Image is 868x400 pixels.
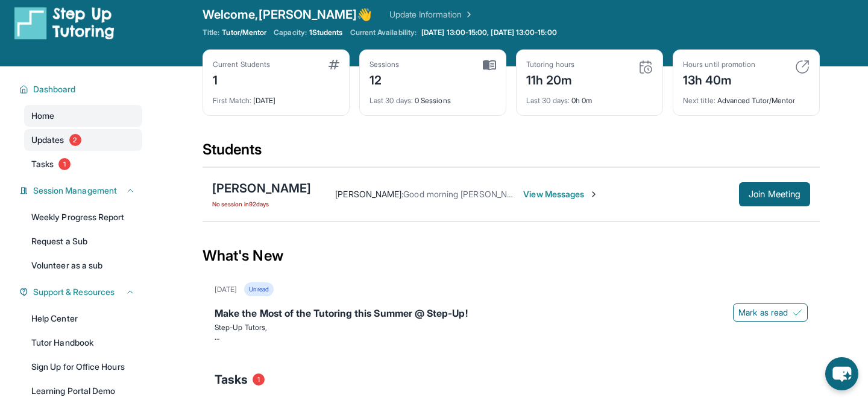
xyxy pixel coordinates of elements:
[28,83,135,95] button: Dashboard
[203,28,219,37] span: Title:
[24,332,142,354] a: Tutor Handbook
[389,8,474,21] a: Update Information
[222,28,266,37] span: Tutor/Mentor
[526,69,574,89] div: 11h 20m
[483,60,496,71] img: card
[683,89,810,106] div: Advanced Tutor/Mentor
[793,308,802,317] img: Mark as read
[24,129,142,151] a: Updates2
[526,60,574,69] div: Tutoring hours
[24,356,142,378] a: Sign Up for Office Hours
[370,96,413,105] span: Last 30 days :
[589,189,599,199] img: Chevron-Right
[683,96,715,105] span: Next title :
[309,28,343,37] span: 1 Students
[335,189,403,199] span: [PERSON_NAME] :
[24,308,142,329] a: Help Center
[350,28,417,37] span: Current Availability:
[733,303,808,322] button: Mark as read
[244,282,273,296] div: Unread
[215,371,248,388] span: Tasks
[215,306,808,323] div: Make the Most of the Tutoring this Summer @ Step-Up!
[526,96,570,105] span: Last 30 days :
[329,60,339,69] img: card
[683,60,755,69] div: Hours until promotion
[203,140,820,167] div: Students
[419,28,559,37] a: [DATE] 13:00-15:00, [DATE] 13:00-15:00
[203,229,820,282] div: What's New
[253,373,265,386] span: 1
[274,28,307,37] span: Capacity:
[213,89,339,106] div: [DATE]
[213,60,270,69] div: Current Students
[683,69,755,89] div: 13h 40m
[526,89,653,106] div: 0h 0m
[215,323,808,332] p: Step-Up Tutors,
[370,60,400,69] div: Sessions
[203,6,373,23] span: Welcome, [PERSON_NAME] 👋
[370,89,496,106] div: 0 Sessions
[825,357,858,390] button: chat-button
[523,188,599,200] span: View Messages
[749,191,800,198] span: Join Meeting
[31,134,64,146] span: Updates
[462,8,474,21] img: Chevron Right
[24,105,142,127] a: Home
[795,60,810,74] img: card
[212,199,311,209] span: No session in 92 days
[24,255,142,276] a: Volunteer as a sub
[31,158,54,170] span: Tasks
[738,306,788,319] span: Mark as read
[28,185,135,197] button: Session Management
[421,28,557,37] span: [DATE] 13:00-15:00, [DATE] 13:00-15:00
[58,158,71,170] span: 1
[213,69,270,89] div: 1
[213,96,251,105] span: First Match :
[370,69,400,89] div: 12
[24,153,142,175] a: Tasks1
[739,182,810,206] button: Join Meeting
[24,230,142,252] a: Request a Sub
[33,286,115,298] span: Support & Resources
[31,110,54,122] span: Home
[212,180,311,197] div: [PERSON_NAME]
[215,285,237,294] div: [DATE]
[14,6,115,40] img: logo
[638,60,653,74] img: card
[24,206,142,228] a: Weekly Progress Report
[69,134,81,146] span: 2
[28,286,135,298] button: Support & Resources
[33,83,76,95] span: Dashboard
[33,185,117,197] span: Session Management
